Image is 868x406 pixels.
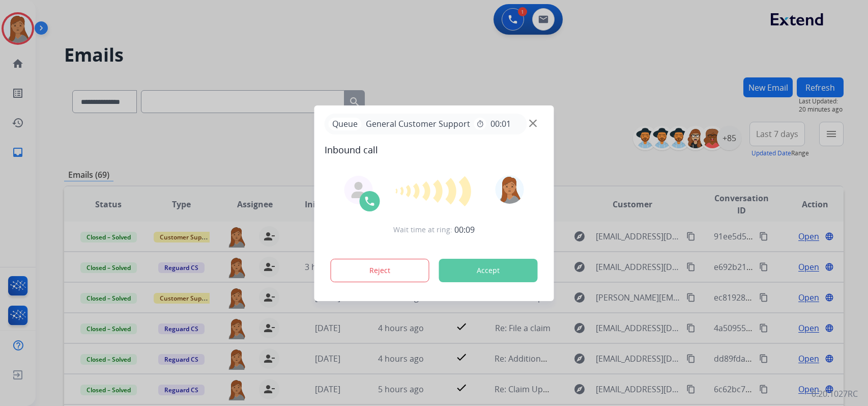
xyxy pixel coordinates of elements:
button: Reject [331,259,429,282]
img: call-icon [364,195,376,207]
img: close-button [529,119,537,127]
span: 00:01 [490,118,511,130]
button: Accept [439,259,538,282]
p: Queue [329,118,362,130]
p: 0.20.1027RC [812,388,858,400]
span: Wait time at ring: [393,225,452,235]
span: 00:09 [454,224,475,236]
img: agent-avatar [351,182,367,198]
img: avatar [495,175,524,204]
span: General Customer Support [362,118,474,130]
span: Inbound call [325,143,544,157]
mat-icon: timer [476,120,484,128]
